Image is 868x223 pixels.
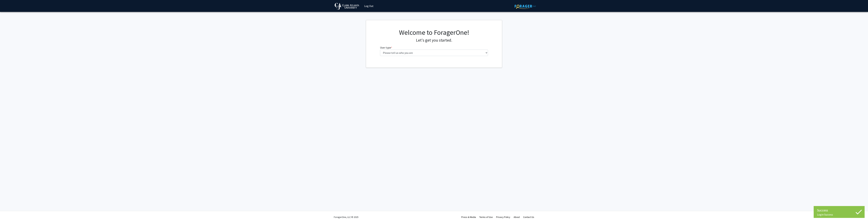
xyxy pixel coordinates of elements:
a: Contact Us [523,216,534,219]
img: ForagerOne Logo [515,4,536,9]
a: Privacy Policy [496,216,510,219]
div: ForagerOne, LLC © 2025 [334,211,358,223]
label: User type [380,45,392,50]
a: About [514,216,520,219]
a: Terms of Use [479,216,493,219]
div: Login Success [817,213,861,216]
h4: Let's get you started. [380,38,488,43]
h1: Welcome to ForagerOne! [380,28,488,36]
img: Clark Atlanta University Logo [335,3,359,10]
div: Success [817,208,861,213]
a: Press & Media [461,216,476,219]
